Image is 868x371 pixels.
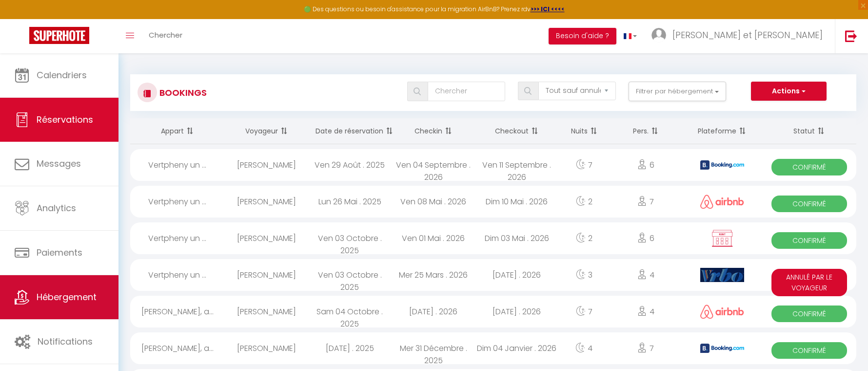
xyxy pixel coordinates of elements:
[672,29,823,41] span: [PERSON_NAME] et [PERSON_NAME]
[428,82,505,101] input: Chercher
[130,118,225,144] th: Sort by rentals
[37,291,97,303] span: Hébergement
[37,202,76,214] span: Analytics
[610,118,682,144] th: Sort by people
[475,118,558,144] th: Sort by checkout
[629,82,726,101] button: Filtrer par hébergement
[29,27,89,44] img: Super Booking
[141,19,190,53] a: Chercher
[308,118,392,144] th: Sort by booking date
[651,28,666,43] img: ...
[644,19,835,53] a: ... [PERSON_NAME] et [PERSON_NAME]
[762,118,856,144] th: Sort by status
[37,246,82,259] span: Paiements
[392,118,475,144] th: Sort by checkin
[559,118,610,144] th: Sort by nights
[37,69,87,81] span: Calendriers
[682,118,762,144] th: Sort by channel
[531,5,565,13] a: >>> ICI <<<<
[37,113,93,126] span: Réservations
[225,118,308,144] th: Sort by guest
[549,28,616,44] button: Besoin d'aide ?
[157,82,207,104] h3: Bookings
[845,30,857,42] img: logout
[38,335,93,348] span: Notifications
[149,30,182,40] span: Chercher
[751,82,826,101] button: Actions
[37,157,81,170] span: Messages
